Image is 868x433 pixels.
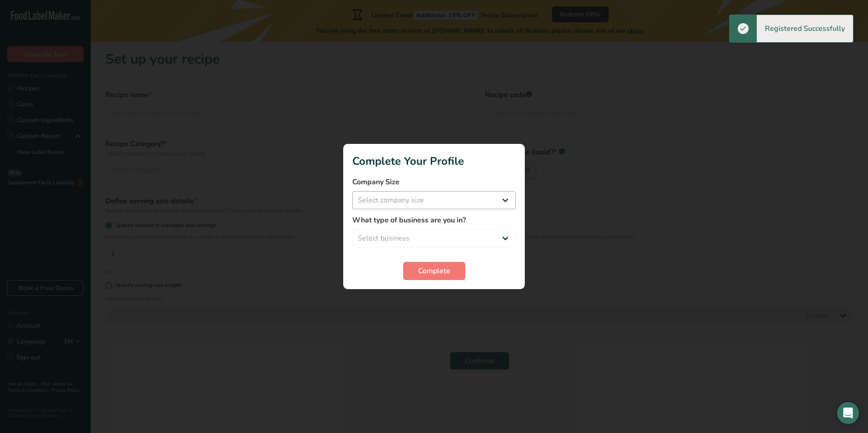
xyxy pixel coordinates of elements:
[757,15,853,42] div: Registered Successfully
[352,153,516,169] h1: Complete Your Profile
[837,402,859,424] div: Open Intercom Messenger
[352,177,516,187] label: Company Size
[403,262,465,280] button: Complete
[418,266,450,276] span: Complete
[352,215,516,226] label: What type of business are you in?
